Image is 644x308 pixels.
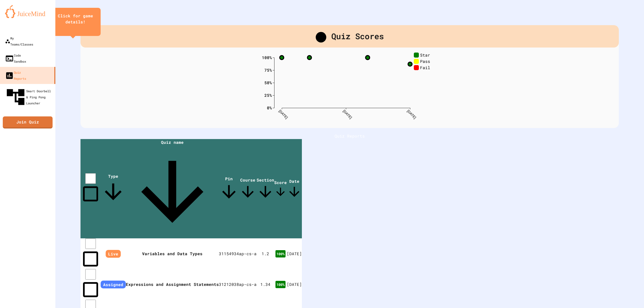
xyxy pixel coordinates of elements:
[101,281,126,288] span: Assigned
[5,69,26,81] div: Quiz Reports
[101,173,126,204] span: Type
[287,179,302,199] span: Date
[219,269,239,300] td: 31212038
[3,116,53,128] a: Join Quiz
[264,92,272,98] text: 25%
[278,109,289,119] text: [DATE]
[126,269,219,300] th: Expressions and Assignment Statements
[420,65,430,70] text: Fail
[275,250,286,257] div: 100 %
[239,251,257,257] div: ap-cs-a
[5,86,53,108] div: Smart Doorbell & Ping Pong Launcher
[55,13,96,25] div: Click for game details!
[239,281,257,287] div: ap-cs-a
[239,177,257,201] span: Course
[274,180,287,198] span: Score
[126,140,219,238] span: Quiz name
[420,58,430,64] text: Pass
[5,52,26,64] div: Code Sandbox
[257,281,274,287] div: 1 . 3 4
[80,25,619,48] div: Quiz Scores
[420,52,430,57] text: Star
[342,109,353,119] text: [DATE]
[264,80,272,85] text: 50%
[267,105,272,110] text: 0%
[219,176,239,202] span: Pin
[406,109,417,119] text: [DATE]
[287,269,302,300] td: [DATE]
[126,238,219,269] th: Variables and Data Types
[257,251,274,257] div: 1 . 2
[287,238,302,269] td: [DATE]
[5,5,50,18] img: logo-orange.svg
[257,177,274,201] span: Section
[262,55,272,60] text: 100%
[275,281,286,288] div: 100 %
[106,250,121,258] span: Live
[85,173,96,184] input: select all desserts
[5,35,33,47] div: My Teams/Classes
[80,133,619,139] h1: Quiz Reports
[219,238,239,269] td: 31154934
[264,67,272,72] text: 75%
